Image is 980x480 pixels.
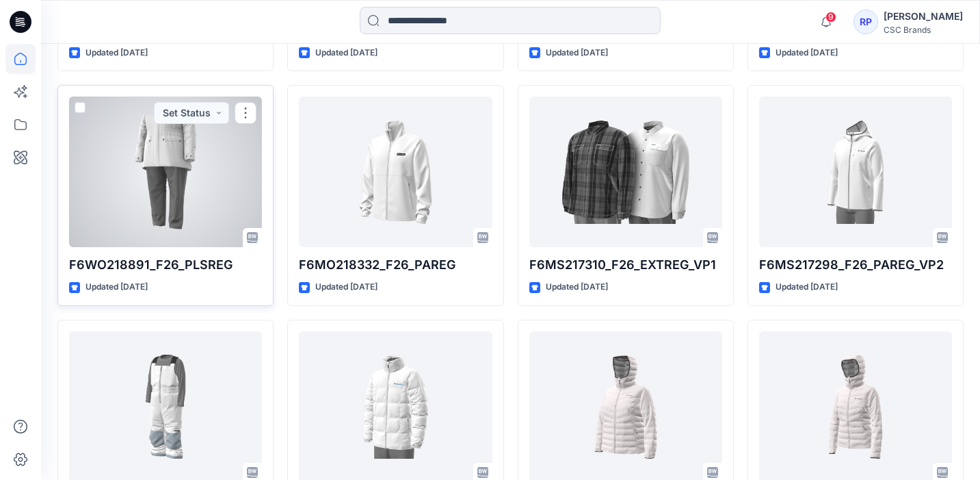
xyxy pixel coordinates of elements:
a: F6WO218891_F26_PLSREG [69,97,262,247]
p: Updated [DATE] [546,46,608,60]
a: F6MS217298_F26_PAREG_VP2 [759,97,952,247]
p: Updated [DATE] [85,280,148,294]
p: F6MO218332_F26_PAREG [299,255,492,275]
a: F6MO218332_F26_PAREG [299,97,492,247]
span: 9 [825,12,836,23]
div: [PERSON_NAME] [884,8,963,25]
p: Updated [DATE] [315,46,378,60]
p: Updated [DATE] [776,280,838,294]
p: Updated [DATE] [776,46,838,60]
p: F6WO218891_F26_PLSREG [69,255,262,275]
div: RP [853,10,878,34]
a: F6MS217310_F26_EXTREG_VP1 [529,97,722,247]
p: F6MS217298_F26_PAREG_VP2 [759,255,952,275]
p: Updated [DATE] [546,280,608,294]
div: CSC Brands [884,25,963,35]
p: Updated [DATE] [315,280,378,294]
p: Updated [DATE] [85,46,148,60]
p: F6MS217310_F26_EXTREG_VP1 [529,255,722,275]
